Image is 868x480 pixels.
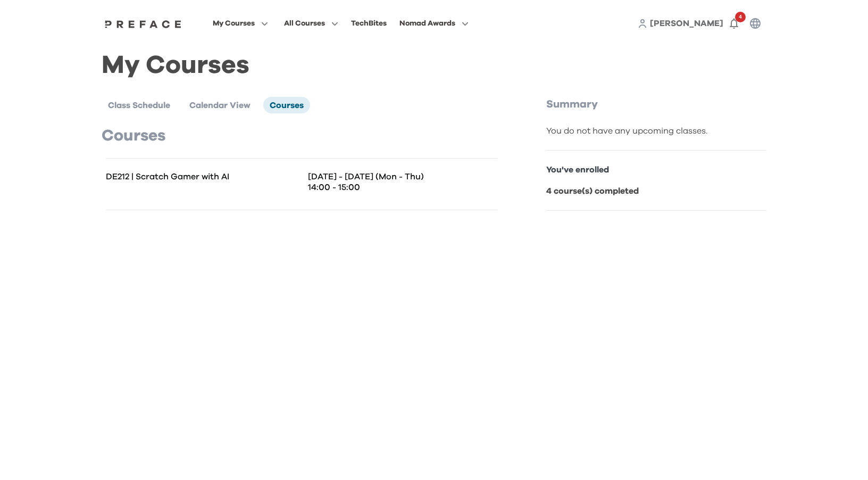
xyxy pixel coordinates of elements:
[308,182,497,193] p: 14:00 - 15:00
[281,16,341,30] button: All Courses
[735,12,746,22] span: 4
[213,17,255,30] span: My Courses
[189,101,251,110] span: Calendar View
[723,13,745,34] button: 4
[108,101,170,110] span: Class Schedule
[546,125,766,137] div: You do not have any upcoming classes.
[102,19,184,28] a: Preface Logo
[106,171,302,182] p: DE212 | Scratch Gamer with AI
[546,163,766,176] p: You've enrolled
[546,97,766,112] p: Summary
[650,19,723,28] span: [PERSON_NAME]
[351,17,387,30] div: TechBites
[270,101,304,110] span: Courses
[308,171,497,182] p: [DATE] - [DATE] (Mon - Thu)
[650,17,723,30] a: [PERSON_NAME]
[399,17,455,30] span: Nomad Awards
[284,17,325,30] span: All Courses
[102,20,184,28] img: Preface Logo
[210,16,271,30] button: My Courses
[102,60,766,71] h1: My Courses
[396,16,472,30] button: Nomad Awards
[546,187,639,195] b: 4 course(s) completed
[102,126,502,145] p: Courses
